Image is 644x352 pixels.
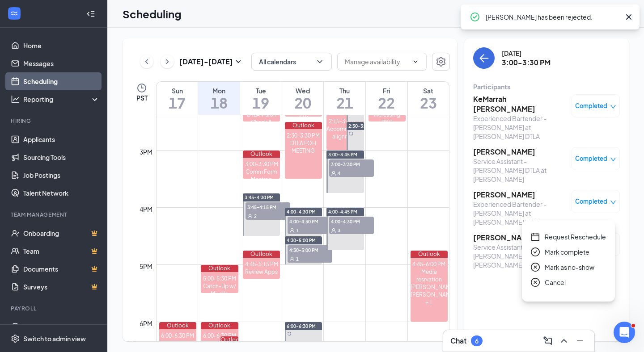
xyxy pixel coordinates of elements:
div: Outlook [243,151,280,158]
h1: 17 [157,95,198,110]
div: Fri [366,86,407,95]
h3: [DATE] - [DATE] [179,57,233,67]
span: 1 [296,227,299,234]
div: 4:45-5:15 PM [243,260,280,268]
span: Completed [575,154,607,163]
div: 2:30-3:30 PM [285,132,322,139]
span: down [610,199,616,205]
a: Applicants [23,130,100,148]
svg: WorkstreamLogo [10,9,19,18]
h1: 18 [198,95,240,110]
a: August 17, 2025 [157,82,198,115]
div: 3pm [138,147,154,157]
div: Service Assistant - [PERSON_NAME] DTLA at [PERSON_NAME] [473,243,567,269]
div: Outlook [159,322,196,329]
span: down [610,104,616,110]
a: PayrollCrown [23,318,100,336]
button: ChevronRight [161,55,174,68]
svg: ChevronLeft [142,56,151,67]
svg: ChevronDown [412,58,419,65]
button: ComposeMessage [541,334,555,348]
svg: Analysis [11,95,20,104]
svg: ChevronUp [559,335,569,346]
span: Mark as no-show [545,262,594,272]
div: 6 [475,337,479,345]
span: 3:00-3:30 PM [329,159,374,168]
button: All calendarsChevronDown [251,53,332,71]
svg: User [289,256,295,262]
span: 4:00-4:30 PM [288,217,332,226]
div: DTLA FOH MEETING [285,139,322,155]
input: Manage availability [345,57,408,67]
span: 4:00-4:30 PM [287,209,316,215]
a: OnboardingCrown [23,224,100,242]
a: Home [23,37,100,54]
div: Sun [157,86,198,95]
span: down [610,156,616,163]
div: [DATE] [502,49,551,58]
svg: ChevronRight [163,56,172,67]
h1: 23 [408,95,449,110]
div: Tue [240,86,282,95]
span: PST [136,93,148,102]
span: calendar [531,232,540,241]
svg: Clock [136,83,147,93]
a: August 21, 2025 [324,82,365,115]
button: ChevronLeft [140,55,153,68]
div: Outlook [411,251,448,258]
div: Hiring [11,117,98,125]
a: Sourcing Tools [23,148,100,166]
a: TeamCrown [23,242,100,260]
div: Payroll [11,305,98,312]
span: 3:00-3:45 PM [328,151,357,158]
div: 6:00-6:30 PM [201,332,238,339]
span: 4:00-4:45 PM [328,209,357,215]
svg: User [331,228,336,233]
h1: Scheduling [123,6,182,21]
a: August 20, 2025 [282,82,324,115]
span: 3:45-4:30 PM [245,194,274,201]
span: 4:00-4:30 PM [329,217,374,226]
h3: [PERSON_NAME] [473,190,567,200]
div: 4:45-6:00 PM [411,260,448,268]
span: Cancel [545,277,566,287]
div: 2:15-3:00 PM [326,117,364,125]
h3: Chat [450,336,466,346]
div: Experienced Bartender - [PERSON_NAME] at [PERSON_NAME] DTLA [473,200,567,226]
svg: Cross [623,12,634,22]
span: 3:45-4:15 PM [246,202,290,211]
button: Minimize [573,334,587,348]
svg: Collapse [86,9,95,18]
svg: CheckmarkCircle [470,12,480,22]
div: Review Apps [243,268,280,276]
div: Wed [282,86,324,95]
div: Outlook [243,251,280,258]
div: Participants [473,82,620,91]
span: 4 [338,170,340,176]
button: Settings [432,53,450,71]
div: Mon [198,86,240,95]
svg: Settings [11,334,20,343]
span: check-circle [531,247,540,256]
h1: 19 [240,95,282,110]
div: 5:00-5:30 PM [201,275,238,282]
div: [PERSON_NAME] has been rejected. [486,12,620,22]
span: 2 [254,213,257,219]
div: Media resrvation [PERSON_NAME] [PERSON_NAME] + 1 [411,268,448,306]
svg: ArrowLeft [479,53,489,63]
div: Experienced Bartender - [PERSON_NAME] at [PERSON_NAME] DTLA [473,114,567,141]
div: 4pm [138,204,154,214]
div: Accommodations alignment [326,125,364,140]
h3: 3:00-3:30 PM [502,58,551,67]
a: August 19, 2025 [240,82,282,115]
div: Switch to admin view [23,334,86,343]
div: Outlook [285,122,322,129]
div: Sat [408,86,449,95]
svg: User [289,228,295,233]
svg: ChevronDown [315,57,324,66]
span: 4:30-5:00 PM [287,237,316,243]
a: DocumentsCrown [23,260,100,278]
a: Scheduling [23,72,100,90]
svg: User [247,214,253,219]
